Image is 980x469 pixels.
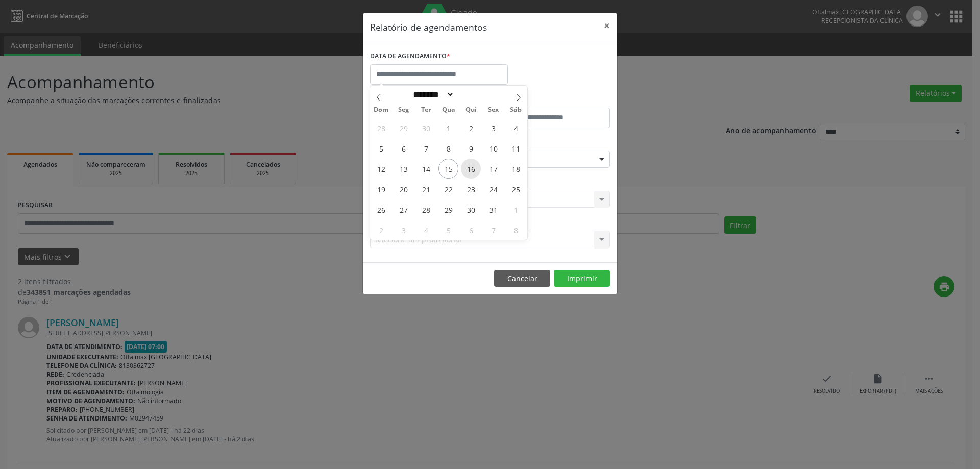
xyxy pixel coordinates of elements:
span: Setembro 30, 2025 [416,118,436,138]
span: Novembro 4, 2025 [416,220,436,240]
span: Qua [437,107,460,113]
span: Outubro 23, 2025 [461,179,481,199]
span: Novembro 8, 2025 [506,220,526,240]
span: Outubro 26, 2025 [371,200,391,219]
span: Outubro 7, 2025 [416,138,436,158]
select: Month [409,89,454,100]
button: Cancelar [494,270,550,287]
span: Outubro 28, 2025 [416,200,436,219]
label: ATÉ [493,92,610,108]
span: Ter [415,107,437,113]
span: Sex [482,107,505,113]
span: Outubro 2, 2025 [461,118,481,138]
span: Novembro 7, 2025 [483,220,503,240]
span: Outubro 4, 2025 [506,118,526,138]
span: Setembro 29, 2025 [394,118,413,138]
span: Qui [460,107,482,113]
span: Outubro 25, 2025 [506,179,526,199]
span: Novembro 5, 2025 [438,220,458,240]
span: Outubro 30, 2025 [461,200,481,219]
span: Outubro 21, 2025 [416,179,436,199]
span: Outubro 27, 2025 [394,200,413,219]
span: Novembro 3, 2025 [394,220,413,240]
span: Outubro 29, 2025 [438,200,458,219]
span: Outubro 16, 2025 [461,159,481,179]
span: Outubro 31, 2025 [483,200,503,219]
span: Outubro 10, 2025 [483,138,503,158]
input: Year [454,89,488,100]
span: Outubro 6, 2025 [394,138,413,158]
span: Outubro 15, 2025 [438,159,458,179]
span: Outubro 8, 2025 [438,138,458,158]
button: Close [597,13,617,38]
span: Outubro 20, 2025 [394,179,413,199]
label: DATA DE AGENDAMENTO [370,48,450,64]
span: Outubro 18, 2025 [506,159,526,179]
span: Novembro 2, 2025 [371,220,391,240]
button: Imprimir [554,270,610,287]
span: Outubro 5, 2025 [371,138,391,158]
span: Outubro 24, 2025 [483,179,503,199]
span: Novembro 6, 2025 [461,220,481,240]
span: Outubro 13, 2025 [394,159,413,179]
span: Outubro 17, 2025 [483,159,503,179]
h5: Relatório de agendamentos [370,20,487,34]
span: Seg [393,107,415,113]
span: Outubro 14, 2025 [416,159,436,179]
span: Outubro 11, 2025 [506,138,526,158]
span: Outubro 19, 2025 [371,179,391,199]
span: Setembro 28, 2025 [371,118,391,138]
span: Outubro 12, 2025 [371,159,391,179]
span: Outubro 22, 2025 [438,179,458,199]
span: Outubro 3, 2025 [483,118,503,138]
span: Novembro 1, 2025 [506,200,526,219]
span: Outubro 1, 2025 [438,118,458,138]
span: Dom [370,107,393,113]
span: Outubro 9, 2025 [461,138,481,158]
span: Sáb [505,107,527,113]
